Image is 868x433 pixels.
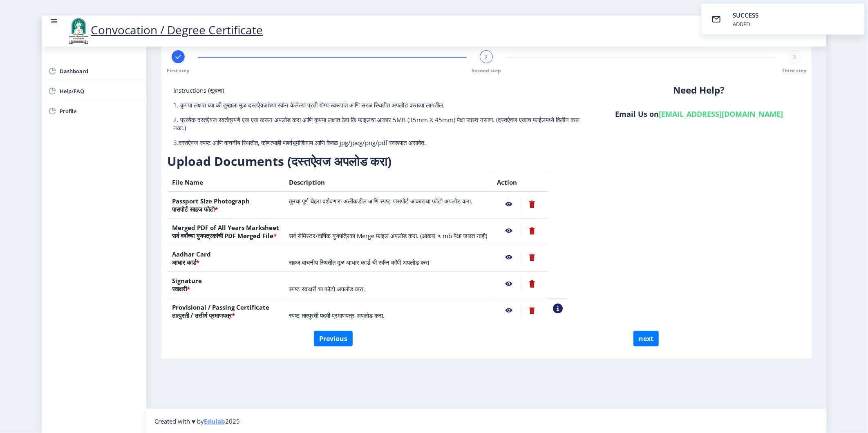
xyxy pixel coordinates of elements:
span: Second step [472,67,501,74]
nb-action: Delete File [521,303,543,318]
nb-action: Delete File [521,197,543,212]
img: logo [66,17,91,45]
td: तुमचा पूर्ण चेहरा दर्शवणारा अलीकडील आणि स्पष्ट पासपोर्ट आकाराचा फोटो अपलोड करा. [284,192,492,219]
th: Action [492,173,548,192]
p: 1. कृपया लक्षात घ्या की तुम्हाला मूळ दस्तऐवजांच्या स्कॅन केलेल्या प्रती योग्य स्वरूपात आणि सरळ स्... [173,101,586,109]
span: 3 [793,53,796,61]
span: Instructions (सूचना) [173,86,224,94]
a: Convocation / Degree Certificate [66,22,263,38]
nb-action: Delete File [521,223,543,238]
a: Profile [42,101,146,121]
th: Merged PDF of All Years Marksheet सर्व वर्षांच्या गुणपत्रकांची PDF Merged File [167,219,284,245]
th: Description [284,173,492,192]
button: next [633,331,659,346]
th: Provisional / Passing Certificate तात्पुरती / उत्तीर्ण प्रमाणपत्र [167,298,284,325]
p: 2. प्रत्येक दस्तऐवज स्वतंत्रपणे एक एक करून अपलोड करा आणि कृपया लक्षात ठेवा कि फाइलचा आकार 5MB (35... [173,116,586,132]
nb-action: View File [497,197,521,212]
button: Previous [314,331,353,346]
h6: Email Us on [599,109,799,119]
span: Profile [60,106,140,116]
span: सहज वाचनीय स्थितीत मूळ आधार कार्ड ची स्कॅन कॉपी अपलोड करा [289,258,429,266]
nb-action: View File [497,277,521,291]
nb-action: View File [497,223,521,238]
span: Help/FAQ [60,86,140,96]
th: Passport Size Photograph पासपोर्ट साइज फोटो [167,192,284,219]
h3: Upload Documents (दस्तऐवज अपलोड करा) [167,153,568,170]
span: 2 [485,53,488,61]
span: स्पष्ट स्वाक्षरी चा फोटो अपलोड करा. [289,285,365,293]
span: First step [167,67,190,74]
span: SUCCESS [733,11,758,19]
span: Dashboard [60,66,140,76]
p: 3.दस्तऐवज स्पष्ट आणि वाचनीय स्थितीत, कोणत्याही पार्श्वभूमीशिवाय आणि केवळ jpg/jpeg/png/pdf स्वरूपा... [173,138,586,147]
nb-action: Delete File [521,277,543,291]
th: Aadhar Card आधार कार्ड [167,245,284,272]
a: Edulab [204,417,225,425]
nb-action: View File [497,303,521,318]
nb-action: View Sample PDC [553,304,563,313]
th: Signature स्वाक्षरी [167,272,284,298]
th: File Name [167,173,284,192]
nb-action: Delete File [521,250,543,265]
b: Need Help? [673,84,725,96]
span: Created with ♥ by 2025 [154,417,240,425]
a: Dashboard [42,61,146,81]
a: Help/FAQ [42,81,146,101]
div: ADDED [733,20,760,28]
span: स्पष्ट तात्पुरती पदवी प्रमाणपत्र अपलोड करा. [289,311,385,319]
nb-action: View File [497,250,521,265]
a: [EMAIL_ADDRESS][DOMAIN_NAME] [659,109,783,119]
span: Third step [782,67,807,74]
span: सर्व सेमिस्टर/वार्षिक गुणपत्रिका Merge फाइल अपलोड करा. (आकार ५ mb पेक्षा जास्त नाही) [289,232,487,240]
